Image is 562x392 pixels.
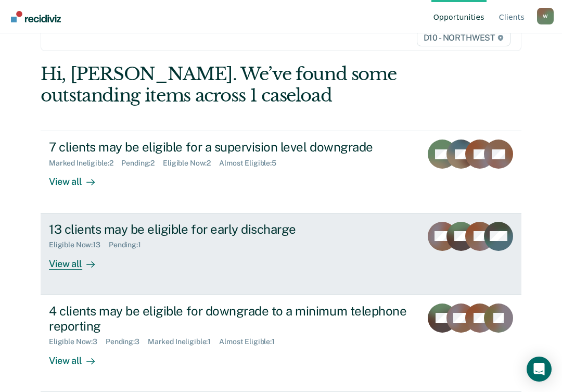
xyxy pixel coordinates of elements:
div: 4 clients may be eligible for downgrade to a minimum telephone reporting [49,304,413,334]
div: Almost Eligible : 1 [219,337,283,346]
div: Eligible Now : 13 [49,241,109,249]
div: Pending : 2 [121,159,163,168]
button: Profile dropdown button [537,8,554,24]
div: Marked Ineligible : 2 [49,159,121,168]
a: 13 clients may be eligible for early dischargeEligible Now:13Pending:1View all [41,213,521,295]
div: View all [49,346,107,366]
a: 4 clients may be eligible for downgrade to a minimum telephone reportingEligible Now:3Pending:3Ma... [41,295,521,392]
div: Almost Eligible : 5 [219,159,285,168]
div: Eligible Now : 3 [49,337,106,346]
div: Marked Ineligible : 1 [148,337,219,346]
img: Recidiviz [11,11,61,22]
a: 7 clients may be eligible for a supervision level downgradeMarked Ineligible:2Pending:2Eligible N... [41,131,521,213]
div: Pending : 1 [109,241,149,249]
div: Open Intercom Messenger [527,357,552,382]
div: Eligible Now : 2 [163,159,219,168]
div: 13 clients may be eligible for early discharge [49,222,413,237]
div: Hi, [PERSON_NAME]. We’ve found some outstanding items across 1 caseload [41,64,425,106]
span: D10 - NORTHWEST [417,30,510,46]
div: 7 clients may be eligible for a supervision level downgrade [49,140,413,155]
div: View all [49,168,107,188]
div: View all [49,249,107,270]
div: W [537,8,554,24]
div: Pending : 3 [106,337,148,346]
